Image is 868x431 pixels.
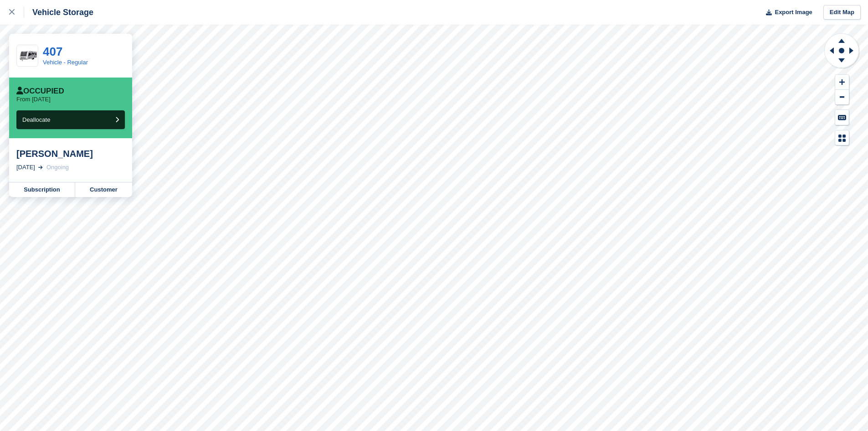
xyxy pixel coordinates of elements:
p: From [DATE] [16,96,51,103]
img: download-removebg-preview.png [17,49,38,63]
div: Ongoing [46,163,69,172]
button: Zoom In [835,75,849,90]
div: Occupied [16,87,64,96]
a: 407 [43,45,62,58]
img: arrow-right-light-icn-cde0832a797a2874e46488d9cf13f60e5c3a73dbe684e267c42b8395dfbc2abf.svg [38,166,43,169]
div: [PERSON_NAME] [16,148,125,159]
button: Deallocate [16,110,125,129]
button: Keyboard Shortcuts [835,110,849,125]
span: Export Image [775,8,812,17]
div: Vehicle Storage [24,7,93,18]
span: Deallocate [22,116,50,123]
div: [DATE] [16,163,35,172]
a: Subscription [9,182,75,197]
a: Edit Map [823,5,861,20]
a: Vehicle - Regular [43,59,88,66]
button: Export Image [760,5,812,20]
button: Zoom Out [835,90,849,105]
a: Customer [75,182,132,197]
button: Map Legend [835,130,849,145]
